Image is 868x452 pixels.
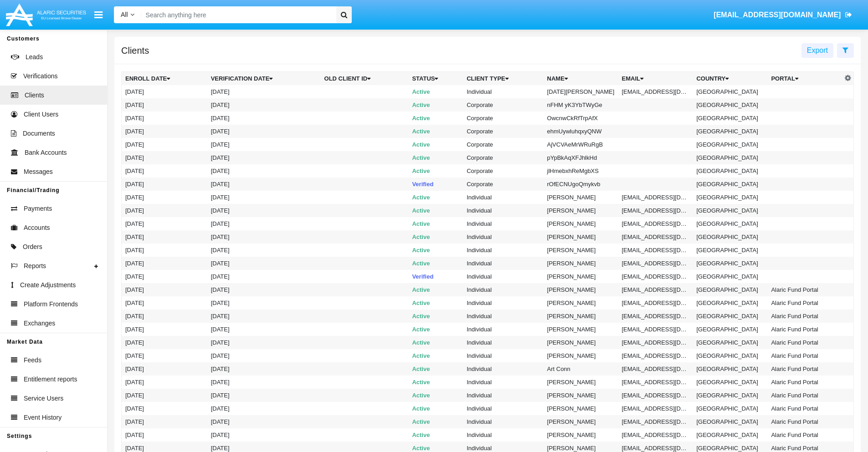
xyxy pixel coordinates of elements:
[618,283,693,296] td: [EMAIL_ADDRESS][DOMAIN_NAME]
[544,191,618,204] td: [PERSON_NAME]
[544,230,618,244] td: [PERSON_NAME]
[693,191,767,204] td: [GEOGRAPHIC_DATA]
[463,389,543,402] td: Individual
[463,428,543,442] td: Individual
[408,257,463,270] td: Active
[207,72,321,86] th: Verification date
[122,204,207,217] td: [DATE]
[408,244,463,257] td: Active
[693,125,767,138] td: [GEOGRAPHIC_DATA]
[544,402,618,415] td: [PERSON_NAME]
[544,204,618,217] td: [PERSON_NAME]
[463,217,543,230] td: Individual
[321,72,409,86] th: Old Client Id
[618,257,693,270] td: [EMAIL_ADDRESS][DOMAIN_NAME]
[122,244,207,257] td: [DATE]
[618,389,693,402] td: [EMAIL_ADDRESS][DOMAIN_NAME]
[114,10,141,20] a: All
[693,98,767,112] td: [GEOGRAPHIC_DATA]
[618,204,693,217] td: [EMAIL_ADDRESS][DOMAIN_NAME]
[24,261,46,271] span: Reports
[207,296,321,310] td: [DATE]
[122,230,207,244] td: [DATE]
[24,300,78,309] span: Platform Frontends
[693,389,767,402] td: [GEOGRAPHIC_DATA]
[122,98,207,112] td: [DATE]
[141,6,333,23] input: Search
[122,310,207,323] td: [DATE]
[408,230,463,244] td: Active
[693,85,767,98] td: [GEOGRAPHIC_DATA]
[693,112,767,125] td: [GEOGRAPHIC_DATA]
[767,310,842,323] td: Alaric Fund Portal
[618,402,693,415] td: [EMAIL_ADDRESS][DOMAIN_NAME]
[618,191,693,204] td: [EMAIL_ADDRESS][DOMAIN_NAME]
[544,151,618,164] td: pYpBkAqXFJhlkHd
[463,244,543,257] td: Individual
[618,362,693,376] td: [EMAIL_ADDRESS][DOMAIN_NAME]
[408,323,463,336] td: Active
[618,349,693,362] td: [EMAIL_ADDRESS][DOMAIN_NAME]
[693,336,767,349] td: [GEOGRAPHIC_DATA]
[693,296,767,310] td: [GEOGRAPHIC_DATA]
[207,428,321,442] td: [DATE]
[25,148,67,157] span: Bank Accounts
[463,98,543,112] td: Corporate
[207,323,321,336] td: [DATE]
[207,98,321,112] td: [DATE]
[122,349,207,362] td: [DATE]
[544,112,618,125] td: OwcnwCkRfTrpAfX
[709,2,857,28] a: [EMAIL_ADDRESS][DOMAIN_NAME]
[693,164,767,178] td: [GEOGRAPHIC_DATA]
[693,362,767,376] td: [GEOGRAPHIC_DATA]
[544,125,618,138] td: ehmUywluhqxyQNW
[463,402,543,415] td: Individual
[618,376,693,389] td: [EMAIL_ADDRESS][DOMAIN_NAME]
[207,138,321,151] td: [DATE]
[24,167,53,177] span: Messages
[463,415,543,428] td: Individual
[122,415,207,428] td: [DATE]
[207,178,321,191] td: [DATE]
[408,138,463,151] td: Active
[408,204,463,217] td: Active
[207,191,321,204] td: [DATE]
[767,389,842,402] td: Alaric Fund Portal
[618,85,693,98] td: [EMAIL_ADDRESS][DOMAIN_NAME]
[207,389,321,402] td: [DATE]
[207,283,321,296] td: [DATE]
[767,283,842,296] td: Alaric Fund Portal
[463,151,543,164] td: Corporate
[767,349,842,362] td: Alaric Fund Portal
[122,72,207,86] th: Enroll date
[767,415,842,428] td: Alaric Fund Portal
[122,362,207,376] td: [DATE]
[693,217,767,230] td: [GEOGRAPHIC_DATA]
[408,217,463,230] td: Active
[544,362,618,376] td: Art Conn
[618,428,693,442] td: [EMAIL_ADDRESS][DOMAIN_NAME]
[544,85,618,98] td: [DATE][PERSON_NAME]
[767,376,842,389] td: Alaric Fund Portal
[463,230,543,244] td: Individual
[24,413,62,422] span: Event History
[618,217,693,230] td: [EMAIL_ADDRESS][DOMAIN_NAME]
[544,257,618,270] td: [PERSON_NAME]
[207,125,321,138] td: [DATE]
[544,164,618,178] td: jlHmebxhReMgbXS
[618,244,693,257] td: [EMAIL_ADDRESS][DOMAIN_NAME]
[24,319,55,328] span: Exchanges
[544,415,618,428] td: [PERSON_NAME]
[693,270,767,283] td: [GEOGRAPHIC_DATA]
[544,389,618,402] td: [PERSON_NAME]
[207,164,321,178] td: [DATE]
[122,296,207,310] td: [DATE]
[122,85,207,98] td: [DATE]
[24,223,50,233] span: Accounts
[122,323,207,336] td: [DATE]
[463,376,543,389] td: Individual
[693,323,767,336] td: [GEOGRAPHIC_DATA]
[20,280,76,290] span: Create Adjustments
[693,283,767,296] td: [GEOGRAPHIC_DATA]
[463,283,543,296] td: Individual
